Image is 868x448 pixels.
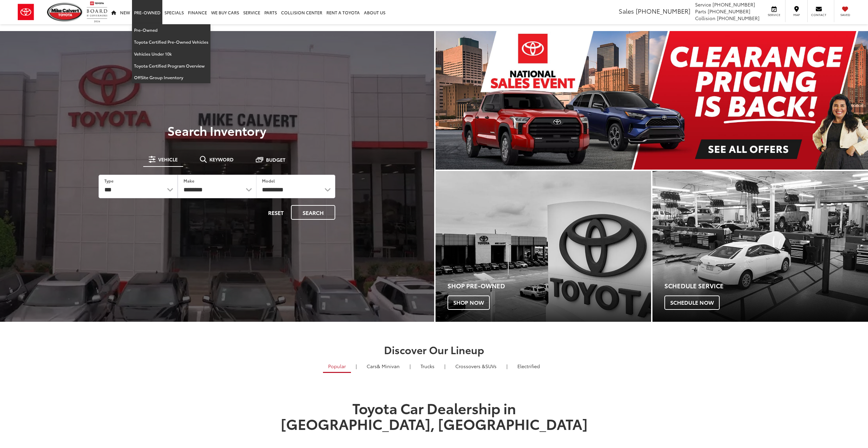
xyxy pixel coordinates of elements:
span: Saved [838,13,853,17]
span: Schedule Now [664,295,720,310]
span: Shop Now [447,295,490,310]
span: [PHONE_NUMBER] [636,6,690,15]
span: & Minivan [377,363,400,370]
a: Popular [323,360,351,373]
a: OffSite Group Inventory [132,72,210,83]
a: Trucks [415,360,440,372]
a: Shop Pre-Owned Shop Now [436,171,651,322]
span: Contact [811,13,826,17]
h3: Search Inventory [29,124,406,137]
a: SUVs [450,360,502,372]
h4: Schedule Service [664,283,868,289]
span: Vehicle [158,157,178,162]
li: | [443,363,447,370]
button: Search [291,205,335,220]
img: Mike Calvert Toyota [47,3,83,21]
h4: Shop Pre-Owned [447,283,651,289]
label: Type [104,178,114,184]
span: Map [789,13,804,17]
h2: Discover Our Lineup [194,344,675,355]
span: Crossovers & [455,363,485,370]
div: Toyota [436,171,651,322]
span: [PHONE_NUMBER] [708,8,750,15]
a: Electrified [512,360,545,372]
a: Cars [362,360,405,372]
span: Service [766,13,782,17]
span: Service [695,1,711,8]
label: Make [183,178,194,184]
span: Keyword [209,157,234,162]
label: Model [262,178,275,184]
button: Reset [262,205,290,220]
a: Toyota Certified Pre-Owned Vehicles [132,36,210,48]
span: Sales [619,6,634,15]
a: Vehicles Under 10k [132,48,210,60]
a: Schedule Service Schedule Now [652,171,868,322]
a: Toyota Certified Program Overview [132,60,210,72]
span: [PHONE_NUMBER] [712,1,755,8]
span: Budget [266,157,285,162]
span: [PHONE_NUMBER] [717,15,760,21]
li: | [408,363,412,370]
span: Parts [695,8,706,15]
h1: Toyota Car Dealership in [GEOGRAPHIC_DATA], [GEOGRAPHIC_DATA] [276,400,593,447]
span: Collision [695,15,716,21]
li: | [505,363,509,370]
li: | [354,363,358,370]
div: Toyota [652,171,868,322]
a: Pre-Owned [132,24,210,36]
